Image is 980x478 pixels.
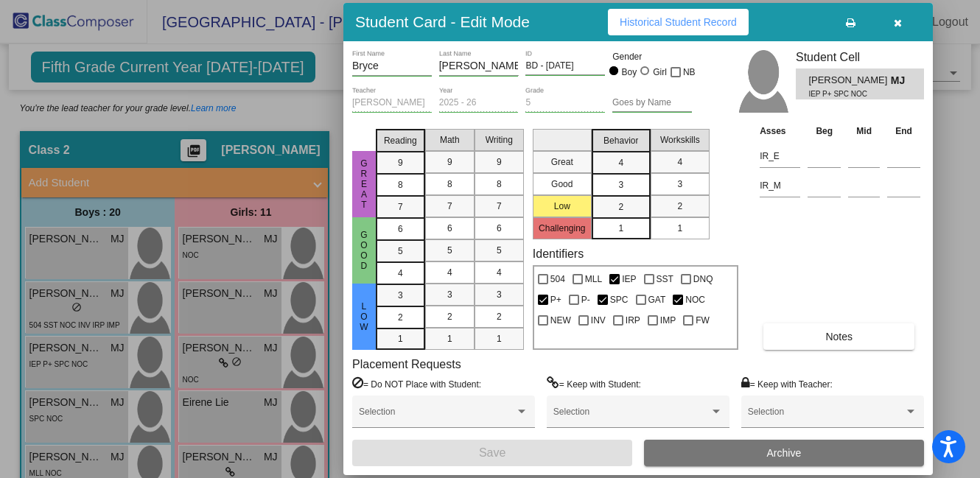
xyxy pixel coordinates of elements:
[585,270,602,288] span: MLL
[447,288,452,301] span: 3
[677,155,682,169] span: 4
[550,312,571,329] span: NEW
[398,267,403,280] span: 4
[497,332,502,345] span: 1
[352,376,481,391] label: = Do NOT Place with Student:
[622,270,636,288] span: IEP
[398,311,403,324] span: 2
[447,155,452,169] span: 9
[497,244,502,257] span: 5
[440,133,460,147] span: Math
[447,222,452,235] span: 6
[398,245,403,258] span: 5
[384,134,417,147] span: Reading
[808,88,880,99] span: IEP P+ SPC NOC
[825,331,853,342] span: Notes
[352,357,461,371] label: Placement Requests
[497,310,502,323] span: 2
[618,200,623,214] span: 2
[447,266,452,279] span: 4
[550,291,561,309] span: P+
[844,123,883,139] th: Mid
[657,270,673,288] span: SST
[547,376,641,391] label: = Keep with Student:
[398,289,403,302] span: 3
[486,133,513,147] span: Writing
[497,200,502,213] span: 7
[591,312,606,329] span: INV
[626,312,640,329] span: IRP
[660,312,676,329] span: IMP
[891,73,911,88] span: MJ
[603,134,638,147] span: Behavior
[808,73,890,88] span: [PERSON_NAME]
[677,222,682,235] span: 1
[608,9,749,35] button: Historical Student Record
[612,98,692,108] input: goes by name
[696,312,710,329] span: FW
[352,440,632,466] button: Save
[497,155,502,169] span: 9
[497,222,502,235] span: 6
[550,270,565,288] span: 504
[760,145,800,167] input: assessment
[439,98,519,108] input: year
[398,200,403,214] span: 7
[796,50,924,64] h3: Student Cell
[447,200,452,213] span: 7
[525,98,605,108] input: grade
[497,266,502,279] span: 4
[683,63,696,81] span: NB
[883,123,924,139] th: End
[355,13,530,31] h3: Student Card - Edit Mode
[693,270,713,288] span: DNQ
[581,291,590,309] span: P-
[447,332,452,345] span: 1
[447,244,452,257] span: 5
[804,123,844,139] th: Beg
[533,247,584,261] label: Identifiers
[621,66,637,79] div: Boy
[644,440,924,466] button: Archive
[398,222,403,236] span: 6
[677,178,682,191] span: 3
[660,133,700,147] span: Workskills
[352,98,432,108] input: teacher
[741,376,833,391] label: = Keep with Teacher:
[497,178,502,191] span: 8
[447,178,452,191] span: 8
[652,66,667,79] div: Girl
[447,310,452,323] span: 2
[618,156,623,169] span: 4
[525,61,605,71] input: Enter ID
[756,123,804,139] th: Asses
[398,156,403,169] span: 9
[685,291,705,309] span: NOC
[763,323,914,350] button: Notes
[620,16,737,28] span: Historical Student Record
[357,158,371,210] span: Great
[612,50,692,63] mat-label: Gender
[497,288,502,301] span: 3
[648,291,666,309] span: GAT
[479,446,505,459] span: Save
[618,222,623,235] span: 1
[357,230,371,271] span: Good
[618,178,623,191] span: 3
[357,301,371,332] span: Low
[767,447,802,459] span: Archive
[677,200,682,213] span: 2
[398,178,403,191] span: 8
[398,332,403,345] span: 1
[760,175,800,197] input: assessment
[610,291,629,309] span: SPC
